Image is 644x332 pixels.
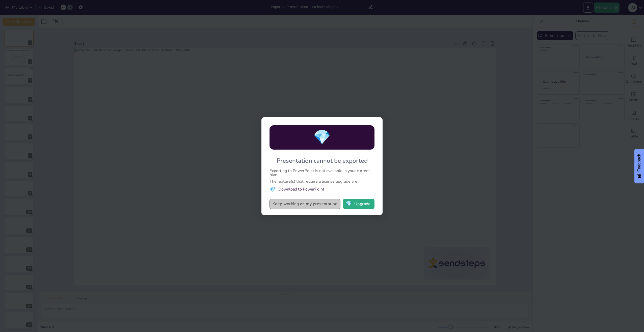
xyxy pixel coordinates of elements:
button: Feedback - Show survey [634,149,644,183]
span: diamond [270,186,276,193]
div: Exporting to PowerPoint is not available in your current plan. [270,169,374,177]
button: Keep working on my presentation [270,199,340,209]
span: diamond [313,128,331,147]
div: Presentation cannot be exported [277,157,368,165]
li: Download to PowerPoint [270,186,374,193]
span: diamond [346,201,352,206]
div: The feature(s) that require a license upgrade are: [270,179,374,183]
span: Feedback [637,154,641,172]
button: diamondUpgrade [343,199,374,209]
